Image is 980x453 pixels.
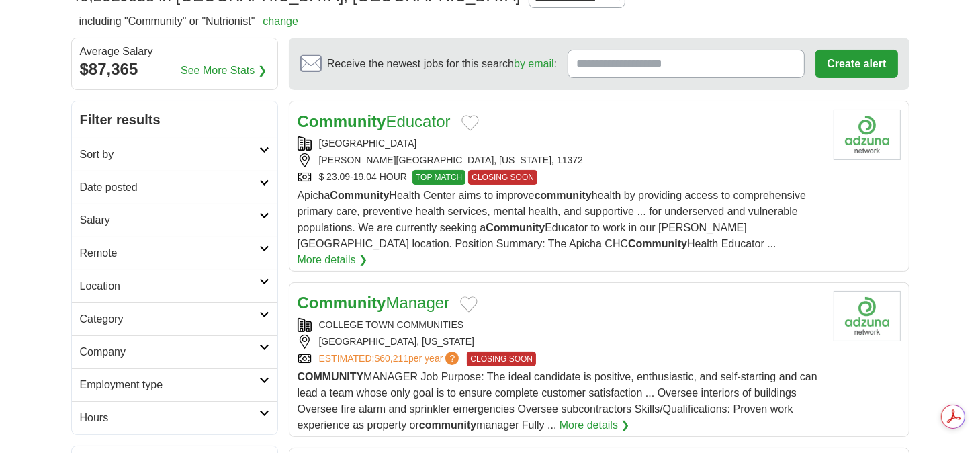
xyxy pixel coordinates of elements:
[72,302,277,335] a: Category
[330,190,389,201] strong: Community
[327,56,557,72] span: Receive the newest jobs for this search :
[80,46,269,57] div: Average Salary
[298,170,823,185] div: $ 23.09-19.04 HOUR
[815,50,897,78] button: Create alert
[412,170,465,185] span: TOP MATCH
[72,335,277,368] a: Company
[80,179,259,196] h2: Date posted
[80,212,259,229] h2: Salary
[79,13,298,30] h2: including "Community" or "Nutrionist"
[535,190,592,201] strong: community
[298,112,386,130] strong: Community
[298,294,386,312] strong: Community
[514,58,554,69] a: by email
[486,222,545,233] strong: Community
[72,204,277,237] a: Salary
[72,270,277,302] a: Location
[80,344,259,360] h2: Company
[834,291,901,341] img: Company logo
[460,296,478,313] button: Add to favorite jobs
[72,171,277,204] a: Date posted
[80,278,259,294] h2: Location
[80,57,269,81] div: $87,365
[298,294,450,312] a: CommunityManager
[80,245,259,261] h2: Remote
[72,401,277,434] a: Hours
[298,153,823,167] div: [PERSON_NAME][GEOGRAPHIC_DATA], [US_STATE], 11372
[298,112,451,130] a: CommunityEducator
[80,147,259,163] h2: Sort by
[298,371,817,431] span: MANAGER Job Purpose: The ideal candidate is positive, enthusiastic, and self-starting and can lea...
[298,371,364,382] strong: COMMUNITY
[319,352,462,366] a: ESTIMATED:$60,211per year?
[80,410,259,426] h2: Hours
[445,352,459,365] span: ?
[298,136,823,151] div: [GEOGRAPHIC_DATA]
[72,368,277,401] a: Employment type
[468,170,537,185] span: CLOSING SOON
[298,335,823,349] div: [GEOGRAPHIC_DATA], [US_STATE]
[72,138,277,171] a: Sort by
[80,377,259,393] h2: Employment type
[467,352,536,366] span: CLOSING SOON
[80,311,259,327] h2: Category
[461,115,479,131] button: Add to favorite jobs
[560,417,630,434] a: More details ❯
[72,101,277,138] h2: Filter results
[298,252,368,268] a: More details ❯
[419,419,476,431] strong: community
[263,15,298,27] a: change
[628,238,687,249] strong: Community
[298,190,807,249] span: Apicha Health Center aims to improve health by providing access to comprehensive primary care, pr...
[298,318,823,332] div: COLLEGE TOWN COMMUNITIES
[834,110,901,160] img: Company logo
[181,63,267,79] a: See More Stats ❯
[72,237,277,270] a: Remote
[374,353,408,364] span: $60,211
